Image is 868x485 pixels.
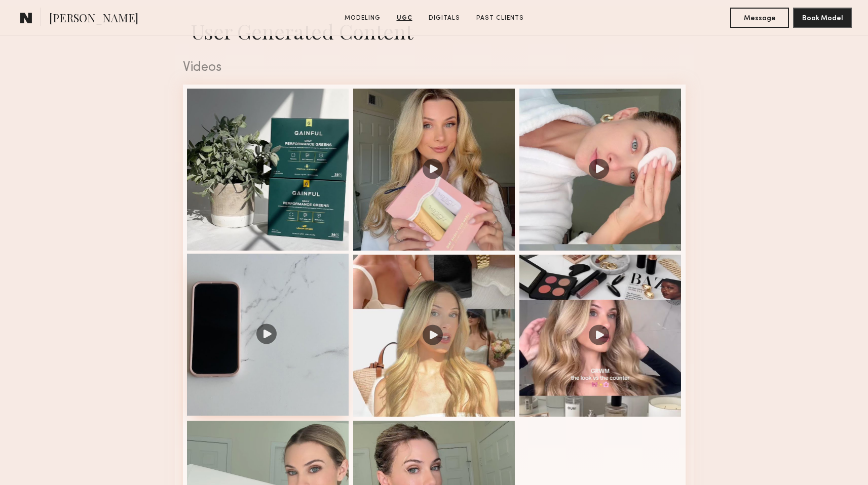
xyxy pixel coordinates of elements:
a: UGC [393,14,417,23]
button: Book Model [793,8,852,28]
a: Past Clients [472,14,528,23]
a: Digitals [425,14,464,23]
div: Videos [183,61,686,74]
span: [PERSON_NAME] [49,10,138,28]
a: Book Model [793,13,852,22]
a: Modeling [341,14,385,23]
button: Message [730,8,789,28]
